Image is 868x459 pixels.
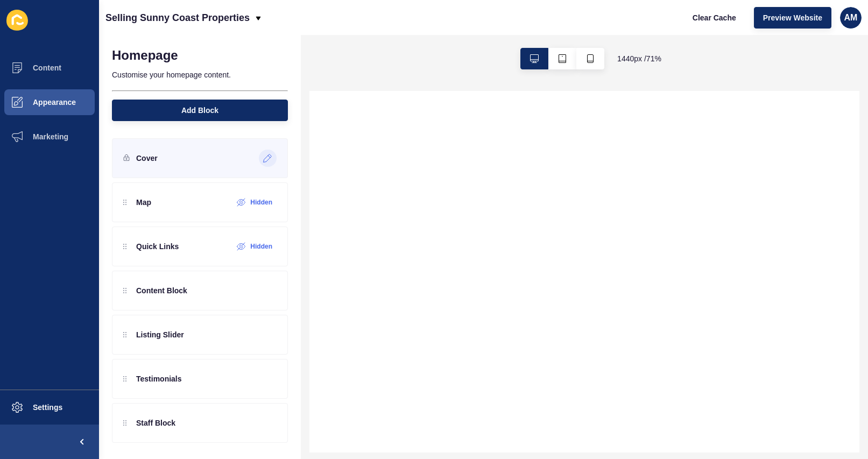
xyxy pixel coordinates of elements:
p: Quick Links [136,241,179,252]
label: Hidden [250,242,272,251]
p: Content Block [136,285,187,296]
span: Preview Website [763,12,822,23]
p: Customise your homepage content. [112,63,288,87]
span: Clear Cache [693,12,736,23]
p: Staff Block [136,418,175,428]
span: 1440 px / 71 % [617,53,661,64]
label: Hidden [250,198,272,207]
p: Map [136,197,151,208]
p: Listing Slider [136,329,184,340]
span: Add Block [181,105,218,116]
span: AM [844,12,858,23]
p: Cover [136,153,158,164]
p: Testimonials [136,373,182,384]
button: Add Block [112,100,288,121]
p: Selling Sunny Coast Properties [105,4,250,31]
button: Preview Website [754,7,831,29]
h1: Homepage [112,48,178,63]
button: Clear Cache [683,7,745,29]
